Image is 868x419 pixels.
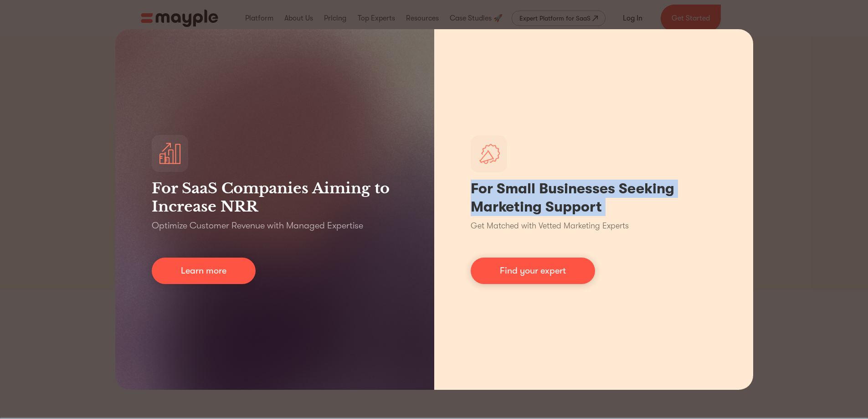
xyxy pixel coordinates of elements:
[471,180,717,216] h1: For Small Businesses Seeking Marketing Support
[152,219,363,232] p: Optimize Customer Revenue with Managed Expertise
[152,179,398,216] h3: For SaaS Companies Aiming to Increase NRR
[152,258,256,284] a: Learn more
[471,258,595,284] a: Find your expert
[471,220,629,232] p: Get Matched with Vetted Marketing Experts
